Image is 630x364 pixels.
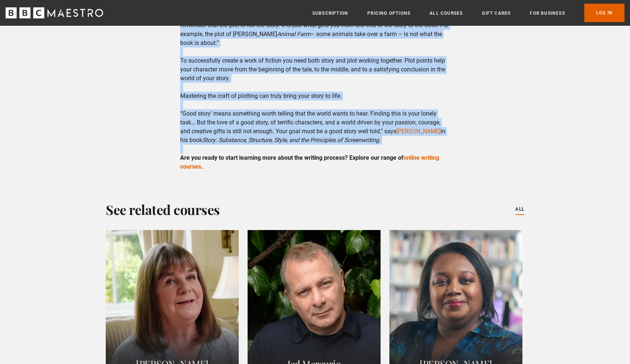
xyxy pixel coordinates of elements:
a: All [515,205,524,213]
em: Animal Farm [277,31,311,38]
a: All Courses [430,10,463,17]
nav: Primary [312,4,624,22]
a: Gift Cards [482,10,511,17]
a: Subscription [312,10,348,17]
a: [PERSON_NAME] [396,128,441,135]
h2: See related courses [106,201,220,218]
a: Pricing Options [367,10,410,17]
strong: Are you ready to start learning more about the writing process? Explore our range of . [180,154,439,170]
a: Log In [584,4,624,22]
svg: BBC Maestro [6,7,103,18]
em: Story: Substance, Structure, Style, and the Principles of Screenwriting [202,137,379,144]
a: For business [530,10,565,17]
